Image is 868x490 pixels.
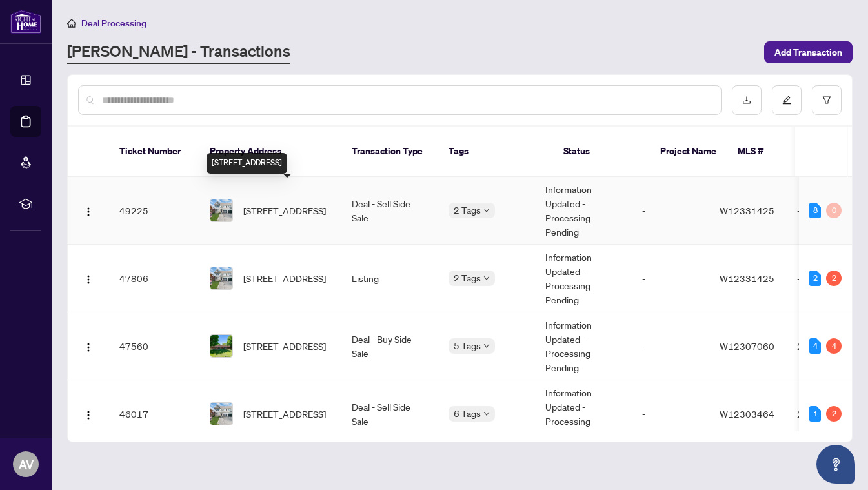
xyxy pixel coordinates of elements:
th: Ticket Number [109,127,199,177]
td: Listing [341,245,438,312]
td: Information Updated - Processing Pending [535,245,632,312]
th: Transaction Type [341,127,438,177]
span: 2 Tags [454,271,481,285]
img: Logo [83,410,94,420]
span: 2 Tags [454,203,481,218]
img: thumbnail-img [210,335,232,357]
div: 2 [826,271,842,286]
span: [STREET_ADDRESS] [243,203,326,218]
td: - [632,245,709,312]
span: edit [782,96,791,105]
span: down [483,411,490,417]
div: 1 [809,406,821,422]
div: 4 [826,338,842,354]
button: Logo [78,336,99,356]
td: 47560 [109,312,199,380]
span: W12307060 [720,340,774,352]
span: down [483,343,490,349]
th: MLS # [727,127,805,177]
button: Logo [78,200,99,221]
img: Logo [83,207,94,217]
span: home [67,19,76,28]
span: 5 Tags [454,338,481,353]
th: Tags [438,127,553,177]
button: filter [812,85,842,115]
span: [STREET_ADDRESS] [243,339,326,353]
td: Information Updated - Processing Pending [535,177,632,245]
div: 8 [809,203,821,218]
span: W12303464 [720,408,774,420]
button: download [732,85,762,115]
td: Deal - Sell Side Sale [341,177,438,245]
span: AV [19,455,34,473]
th: Property Address [199,127,341,177]
button: Add Transaction [764,41,853,63]
button: Logo [78,268,99,289]
div: 2 [809,271,821,286]
th: Status [553,127,650,177]
span: Add Transaction [774,42,842,63]
td: - [632,312,709,380]
span: download [742,96,751,105]
span: [STREET_ADDRESS] [243,407,326,421]
td: - [632,177,709,245]
img: thumbnail-img [210,403,232,425]
div: 4 [809,338,821,354]
span: W12331425 [720,272,774,284]
img: Logo [83,342,94,352]
span: filter [822,96,831,105]
td: Information Updated - Processing Pending [535,312,632,380]
button: Open asap [816,445,855,484]
img: thumbnail-img [210,199,232,221]
span: down [483,275,490,281]
th: Project Name [650,127,727,177]
td: - [632,380,709,448]
td: Deal - Sell Side Sale [341,380,438,448]
span: down [483,207,490,214]
a: [PERSON_NAME] - Transactions [67,41,290,64]
img: Logo [83,274,94,285]
div: [STREET_ADDRESS] [207,153,287,174]
td: Information Updated - Processing Pending [535,380,632,448]
td: 49225 [109,177,199,245]
button: edit [772,85,802,115]
img: thumbnail-img [210,267,232,289]
img: logo [10,10,41,34]
span: W12331425 [720,205,774,216]
td: 47806 [109,245,199,312]
td: 46017 [109,380,199,448]
button: Logo [78,403,99,424]
td: Deal - Buy Side Sale [341,312,438,380]
div: 0 [826,203,842,218]
span: 6 Tags [454,406,481,421]
span: [STREET_ADDRESS] [243,271,326,285]
span: Deal Processing [81,17,146,29]
div: 2 [826,406,842,422]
